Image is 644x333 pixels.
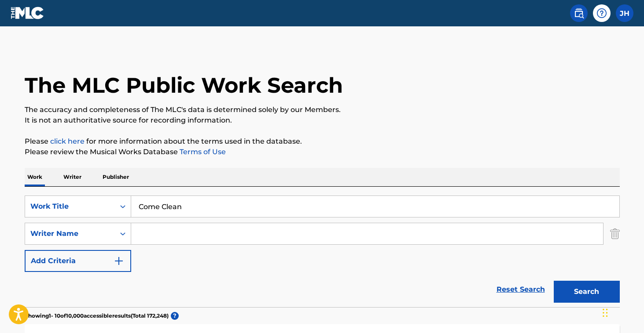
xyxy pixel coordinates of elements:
[30,201,110,212] div: Work Title
[603,300,608,326] div: Drag
[570,4,588,22] a: Public Search
[25,312,169,320] p: Showing 1 - 10 of 10,000 accessible results (Total 172,248 )
[25,72,343,98] h1: The MLC Public Work Search
[25,136,620,147] p: Please for more information about the terms used in the database.
[600,291,644,333] iframe: Chat Widget
[25,147,620,157] p: Please review the Musical Works Database
[11,7,44,19] img: MLC Logo
[616,4,633,22] div: User Menu
[30,228,110,239] div: Writer Name
[61,168,84,186] p: Writer
[619,208,644,281] iframe: Resource Center
[50,137,85,145] a: click here
[593,4,611,22] div: Help
[25,105,620,115] p: The accuracy and completeness of The MLC's data is determined solely by our Members.
[114,256,124,266] img: 9d2ae6d4665cec9f34b9.svg
[178,148,226,156] a: Terms of Use
[25,195,620,307] form: Search Form
[596,8,607,18] img: help
[574,8,584,18] img: search
[492,280,549,299] a: Reset Search
[100,168,132,186] p: Publisher
[554,281,620,303] button: Search
[610,223,620,245] img: Delete Criterion
[25,168,45,186] p: Work
[171,312,179,320] span: ?
[25,250,131,272] button: Add Criteria
[25,115,620,126] p: It is not an authoritative source for recording information.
